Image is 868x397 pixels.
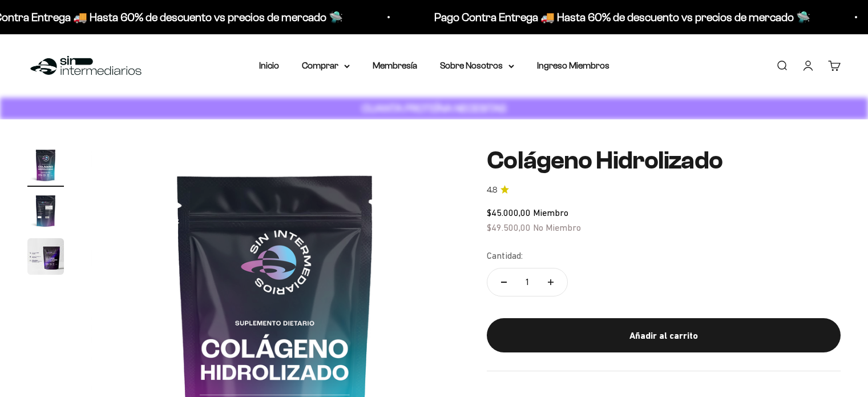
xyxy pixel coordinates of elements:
button: Reducir cantidad [487,268,520,296]
button: Ir al artículo 3 [27,238,64,278]
span: No Miembro [533,222,581,232]
h1: Colágeno Hidrolizado [487,147,841,174]
span: $45.000,00 [487,207,531,218]
button: Ir al artículo 1 [27,147,64,187]
span: Miembro [533,207,568,218]
p: Pago Contra Entrega 🚚 Hasta 60% de descuento vs precios de mercado 🛸 [432,8,808,26]
img: Colágeno Hidrolizado [27,193,64,229]
span: $49.500,00 [487,222,531,232]
label: Cantidad: [487,248,523,263]
a: Membresía [373,61,417,70]
div: Añadir al carrito [510,328,818,343]
a: Inicio [259,61,279,70]
button: Ir al artículo 2 [27,193,64,232]
a: 4.84.8 de 5.0 estrellas [487,184,841,197]
button: Añadir al carrito [487,318,841,352]
img: Colágeno Hidrolizado [27,238,64,275]
strong: CUANTA PROTEÍNA NECESITAS [362,102,506,114]
summary: Sobre Nosotros [440,58,514,73]
a: Ingreso Miembros [537,61,609,70]
summary: Comprar [302,58,350,73]
span: 4.8 [487,184,497,197]
img: Colágeno Hidrolizado [27,147,64,183]
button: Aumentar cantidad [534,268,567,296]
